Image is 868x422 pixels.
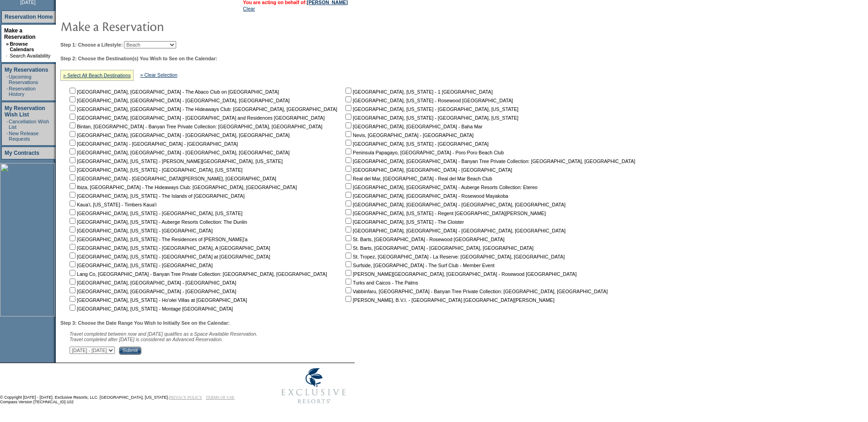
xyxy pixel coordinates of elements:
[68,297,247,303] nobr: [GEOGRAPHIC_DATA], [US_STATE] - Ho'olei Villas at [GEOGRAPHIC_DATA]
[140,72,178,78] a: » Clear Selection
[9,86,36,97] a: Reservation History
[63,73,131,78] a: » Select All Beach Destinations
[70,331,258,337] span: Travel completed between now and [DATE] qualifies as a Space Available Reservation.
[68,237,248,242] nobr: [GEOGRAPHIC_DATA], [US_STATE] - The Residences of [PERSON_NAME]'a
[60,56,217,61] b: Step 2: Choose the Destination(s) You Wish to See on the Calendar:
[68,115,324,121] nobr: [GEOGRAPHIC_DATA], [GEOGRAPHIC_DATA] - [GEOGRAPHIC_DATA] and Residences [GEOGRAPHIC_DATA]
[243,6,255,11] a: Clear
[60,17,243,35] img: pgTtlMakeReservation.gif
[119,347,141,355] input: Submit
[68,202,156,207] nobr: Kaua'i, [US_STATE] - Timbers Kaua'i
[344,98,513,103] nobr: [GEOGRAPHIC_DATA], [US_STATE] - Rosewood [GEOGRAPHIC_DATA]
[68,141,238,147] nobr: [GEOGRAPHIC_DATA] - [GEOGRAPHIC_DATA] - [GEOGRAPHIC_DATA]
[344,254,565,259] nobr: St. Tropez, [GEOGRAPHIC_DATA] - La Reserve: [GEOGRAPHIC_DATA], [GEOGRAPHIC_DATA]
[68,211,243,216] nobr: [GEOGRAPHIC_DATA], [US_STATE] - [GEOGRAPHIC_DATA], [US_STATE]
[273,363,355,409] img: Exclusive Resorts
[344,211,546,216] nobr: [GEOGRAPHIC_DATA], [US_STATE] - Regent [GEOGRAPHIC_DATA][PERSON_NAME]
[68,185,297,190] nobr: Ibiza, [GEOGRAPHIC_DATA] - The Hideaways Club: [GEOGRAPHIC_DATA], [GEOGRAPHIC_DATA]
[344,89,493,95] nobr: [GEOGRAPHIC_DATA], [US_STATE] - 1 [GEOGRAPHIC_DATA]
[68,124,323,129] nobr: Bintan, [GEOGRAPHIC_DATA] - Banyan Tree Private Collection: [GEOGRAPHIC_DATA], [GEOGRAPHIC_DATA]
[344,115,518,121] nobr: [GEOGRAPHIC_DATA], [US_STATE] - [GEOGRAPHIC_DATA], [US_STATE]
[344,158,635,164] nobr: [GEOGRAPHIC_DATA], [GEOGRAPHIC_DATA] - Banyan Tree Private Collection: [GEOGRAPHIC_DATA], [GEOGRA...
[344,176,492,181] nobr: Real del Mar, [GEOGRAPHIC_DATA] - Real del Mar Beach Club
[344,167,512,173] nobr: [GEOGRAPHIC_DATA], [GEOGRAPHIC_DATA] - [GEOGRAPHIC_DATA]
[68,271,327,277] nobr: Lang Co, [GEOGRAPHIC_DATA] - Banyan Tree Private Collection: [GEOGRAPHIC_DATA], [GEOGRAPHIC_DATA]
[5,67,48,73] a: My Reservations
[344,193,508,199] nobr: [GEOGRAPHIC_DATA], [GEOGRAPHIC_DATA] - Rosewood Mayakoba
[9,131,38,142] a: New Release Requests
[9,74,38,85] a: Upcoming Reservations
[344,263,495,268] nobr: Surfside, [GEOGRAPHIC_DATA] - The Surf Club - Member Event
[344,297,555,303] nobr: [PERSON_NAME], B.V.I. - [GEOGRAPHIC_DATA] [GEOGRAPHIC_DATA][PERSON_NAME]
[5,150,39,156] a: My Contracts
[68,106,337,112] nobr: [GEOGRAPHIC_DATA], [GEOGRAPHIC_DATA] - The Hideaways Club: [GEOGRAPHIC_DATA], [GEOGRAPHIC_DATA]
[344,150,504,155] nobr: Peninsula Papagayo, [GEOGRAPHIC_DATA] - Poro Poro Beach Club
[344,237,504,242] nobr: St. Barts, [GEOGRAPHIC_DATA] - Rosewood [GEOGRAPHIC_DATA]
[6,131,8,142] td: ·
[6,86,8,97] td: ·
[344,219,464,225] nobr: [GEOGRAPHIC_DATA], [US_STATE] - The Cloister
[6,53,9,58] td: ·
[344,202,566,207] nobr: [GEOGRAPHIC_DATA], [GEOGRAPHIC_DATA] - [GEOGRAPHIC_DATA], [GEOGRAPHIC_DATA]
[5,105,45,118] a: My Reservation Wish List
[344,106,518,112] nobr: [GEOGRAPHIC_DATA], [US_STATE] - [GEOGRAPHIC_DATA], [US_STATE]
[344,280,418,285] nobr: Turks and Caicos - The Palms
[60,320,230,326] b: Step 3: Choose the Date Range You Wish to Initially See on the Calendar:
[68,98,290,103] nobr: [GEOGRAPHIC_DATA], [GEOGRAPHIC_DATA] - [GEOGRAPHIC_DATA], [GEOGRAPHIC_DATA]
[344,245,534,251] nobr: St. Barts, [GEOGRAPHIC_DATA] - [GEOGRAPHIC_DATA], [GEOGRAPHIC_DATA]
[68,176,276,181] nobr: [GEOGRAPHIC_DATA] - [GEOGRAPHIC_DATA][PERSON_NAME], [GEOGRAPHIC_DATA]
[68,245,270,251] nobr: [GEOGRAPHIC_DATA], [US_STATE] - [GEOGRAPHIC_DATA], A [GEOGRAPHIC_DATA]
[344,228,566,233] nobr: [GEOGRAPHIC_DATA], [GEOGRAPHIC_DATA] - [GEOGRAPHIC_DATA], [GEOGRAPHIC_DATA]
[60,42,123,47] b: Step 1: Choose a Lifestyle:
[344,132,474,138] nobr: Nevis, [GEOGRAPHIC_DATA] - [GEOGRAPHIC_DATA]
[169,395,202,400] a: PRIVACY POLICY
[344,289,608,294] nobr: Vabbinfaru, [GEOGRAPHIC_DATA] - Banyan Tree Private Collection: [GEOGRAPHIC_DATA], [GEOGRAPHIC_DATA]
[6,41,9,47] b: »
[68,150,290,155] nobr: [GEOGRAPHIC_DATA], [GEOGRAPHIC_DATA] - [GEOGRAPHIC_DATA], [GEOGRAPHIC_DATA]
[68,254,270,259] nobr: [GEOGRAPHIC_DATA], [US_STATE] - [GEOGRAPHIC_DATA] at [GEOGRAPHIC_DATA]
[68,167,243,173] nobr: [GEOGRAPHIC_DATA], [US_STATE] - [GEOGRAPHIC_DATA], [US_STATE]
[344,124,482,129] nobr: [GEOGRAPHIC_DATA], [GEOGRAPHIC_DATA] - Baha Mar
[68,132,290,138] nobr: [GEOGRAPHIC_DATA], [GEOGRAPHIC_DATA] - [GEOGRAPHIC_DATA], [GEOGRAPHIC_DATA]
[68,306,233,311] nobr: [GEOGRAPHIC_DATA], [US_STATE] - Montage [GEOGRAPHIC_DATA]
[68,263,213,268] nobr: [GEOGRAPHIC_DATA], [US_STATE] - [GEOGRAPHIC_DATA]
[68,158,283,164] nobr: [GEOGRAPHIC_DATA], [US_STATE] - [PERSON_NAME][GEOGRAPHIC_DATA], [US_STATE]
[10,53,50,58] a: Search Availability
[10,41,34,52] a: Browse Calendars
[68,280,236,285] nobr: [GEOGRAPHIC_DATA], [GEOGRAPHIC_DATA] - [GEOGRAPHIC_DATA]
[344,185,538,190] nobr: [GEOGRAPHIC_DATA], [GEOGRAPHIC_DATA] - Auberge Resorts Collection: Etereo
[206,395,235,400] a: TERMS OF USE
[70,337,223,342] nobr: Travel completed after [DATE] is considered an Advanced Reservation.
[68,193,244,199] nobr: [GEOGRAPHIC_DATA], [US_STATE] - The Islands of [GEOGRAPHIC_DATA]
[5,14,53,20] a: Reservation Home
[68,89,279,95] nobr: [GEOGRAPHIC_DATA], [GEOGRAPHIC_DATA] - The Abaco Club on [GEOGRAPHIC_DATA]
[68,289,236,294] nobr: [GEOGRAPHIC_DATA], [GEOGRAPHIC_DATA] - [GEOGRAPHIC_DATA]
[68,219,247,225] nobr: [GEOGRAPHIC_DATA], [US_STATE] - Auberge Resorts Collection: The Dunlin
[4,27,36,40] a: Make a Reservation
[344,271,577,277] nobr: [PERSON_NAME][GEOGRAPHIC_DATA], [GEOGRAPHIC_DATA] - Rosewood [GEOGRAPHIC_DATA]
[6,119,8,130] td: ·
[68,228,213,233] nobr: [GEOGRAPHIC_DATA], [US_STATE] - [GEOGRAPHIC_DATA]
[344,141,489,147] nobr: [GEOGRAPHIC_DATA], [US_STATE] - [GEOGRAPHIC_DATA]
[6,74,8,85] td: ·
[9,119,49,130] a: Cancellation Wish List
